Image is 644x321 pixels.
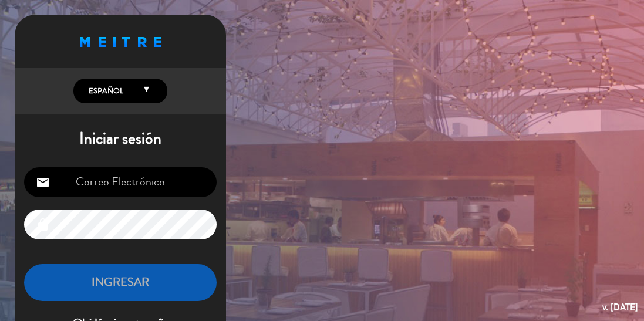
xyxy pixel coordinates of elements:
[24,264,217,301] button: INGRESAR
[36,175,50,190] i: email
[15,129,226,149] h1: Iniciar sesión
[86,85,123,97] span: Español
[80,37,161,47] img: MEITRE
[24,167,217,197] input: Correo Electrónico
[602,299,638,315] div: v. [DATE]
[36,218,50,232] i: lock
